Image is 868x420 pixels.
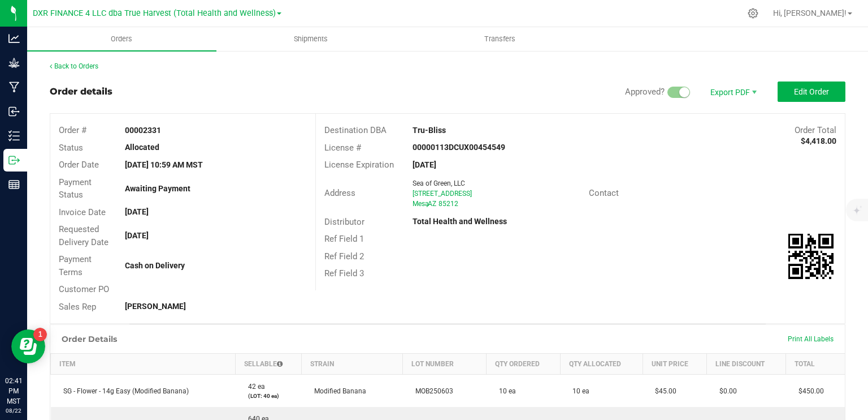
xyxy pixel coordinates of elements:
[649,387,676,395] span: $45.00
[324,251,364,262] span: Ref Field 2
[125,160,203,169] strong: [DATE] 10:59 AM MST
[59,302,96,312] span: Sales Rep
[625,87,665,97] span: Approved?
[59,224,108,247] span: Requested Delivery Date
[59,284,109,294] span: Customer PO
[51,354,236,375] th: Item
[788,234,834,279] qrcode: 00002331
[413,200,429,208] span: Mesa
[59,143,83,153] span: Status
[413,126,446,135] strong: Tru-Bliss
[413,143,505,152] strong: 00000113DCUX00454549
[11,329,45,363] iframe: Resource center
[428,200,436,208] span: AZ
[413,179,465,187] span: Sea of Green, LLC
[406,27,595,51] a: Transfers
[324,143,361,153] span: License #
[96,34,147,44] span: Orders
[439,200,458,208] span: 85212
[746,8,760,19] div: Manage settings
[794,87,829,96] span: Edit Order
[125,302,186,311] strong: [PERSON_NAME]
[125,231,149,240] strong: [DATE]
[125,261,185,270] strong: Cash on Delivery
[309,387,366,395] span: Modified Banana
[413,190,472,198] span: [STREET_ADDRESS]
[560,354,643,375] th: Qty Allocated
[5,376,22,406] p: 02:41 PM MST
[795,125,836,135] span: Order Total
[33,8,276,18] span: DXR FINANCE 4 LLC dba True Harvest (Total Health and Wellness)
[59,177,92,200] span: Payment Status
[788,234,834,279] img: Scan me!
[487,354,560,375] th: Qty Ordered
[8,130,20,142] inline-svg: Inventory
[8,155,20,166] inline-svg: Outbound
[27,27,216,51] a: Orders
[62,335,117,344] h1: Order Details
[493,387,516,395] span: 10 ea
[216,27,406,51] a: Shipments
[324,125,387,135] span: Destination DBA
[567,387,589,395] span: 10 ea
[125,143,159,152] strong: Allocated
[427,200,428,208] span: ,
[58,387,189,395] span: SG - Flower - 14g Easy (Modified Banana)
[324,188,355,198] span: Address
[403,354,487,375] th: Lot Number
[324,234,364,244] span: Ref Field 1
[410,387,453,395] span: MOB250603
[469,34,531,44] span: Transfers
[242,383,265,391] span: 42 ea
[773,8,847,18] span: Hi, [PERSON_NAME]!
[801,136,836,145] strong: $4,418.00
[59,254,92,277] span: Payment Terms
[8,33,20,44] inline-svg: Analytics
[242,392,295,400] p: (LOT: 40 ea)
[5,406,22,415] p: 08/22
[59,125,86,135] span: Order #
[786,354,845,375] th: Total
[8,57,20,68] inline-svg: Grow
[324,160,394,170] span: License Expiration
[793,387,824,395] span: $450.00
[125,126,161,135] strong: 00002331
[59,207,106,217] span: Invoice Date
[324,268,364,278] span: Ref Field 3
[413,160,436,169] strong: [DATE]
[698,82,766,102] li: Export PDF
[643,354,707,375] th: Unit Price
[707,354,786,375] th: Line Discount
[8,82,20,93] inline-svg: Manufacturing
[8,179,20,190] inline-svg: Reports
[50,85,112,98] div: Order details
[125,184,190,193] strong: Awaiting Payment
[59,160,99,170] span: Order Date
[125,207,149,216] strong: [DATE]
[714,387,737,395] span: $0.00
[236,354,302,375] th: Sellable
[50,62,98,70] a: Back to Orders
[302,354,403,375] th: Strain
[778,82,845,102] button: Edit Order
[788,335,834,343] span: Print All Labels
[413,217,507,226] strong: Total Health and Wellness
[33,328,47,341] iframe: Resource center unread badge
[279,34,343,44] span: Shipments
[8,106,20,117] inline-svg: Inbound
[324,217,364,227] span: Distributor
[589,188,619,198] span: Contact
